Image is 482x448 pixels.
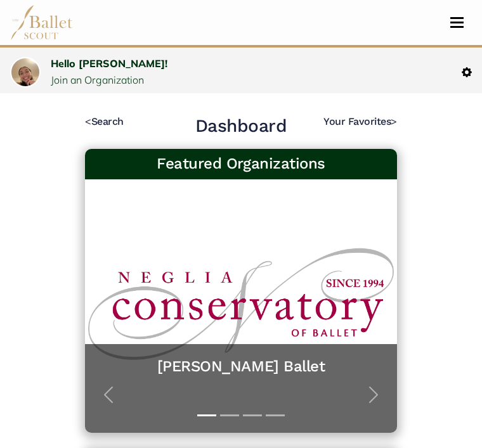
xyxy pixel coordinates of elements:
button: Slide 4 [266,408,285,423]
a: [PERSON_NAME] Ballet [98,357,384,376]
a: Join an Organization [51,74,144,86]
a: <Search [85,115,124,127]
h3: Featured Organizations [95,154,387,174]
a: Hello [PERSON_NAME]! [51,57,167,70]
button: Slide 2 [220,408,239,423]
code: < [85,115,91,127]
h2: Dashboard [195,115,287,138]
img: profile picture [11,58,39,96]
button: Toggle navigation [442,16,472,29]
button: Slide 3 [243,408,262,423]
button: Slide 1 [197,408,216,423]
code: > [391,115,397,127]
a: Your Favorites> [323,115,397,127]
